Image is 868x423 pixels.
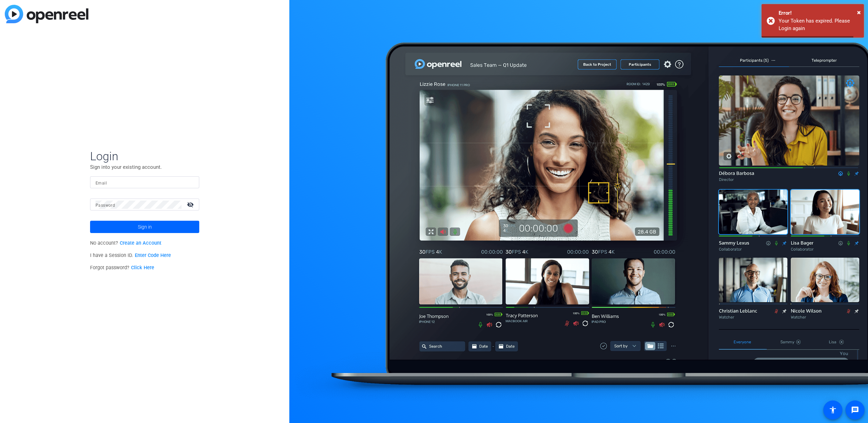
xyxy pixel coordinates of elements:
span: Forgot password? [90,265,154,271]
span: Login [90,149,199,163]
a: Enter Code Here [135,253,171,258]
span: I have a Session ID. [90,253,171,258]
span: Sign in [138,218,152,235]
p: Sign into your existing account. [90,163,199,171]
span: × [857,8,861,16]
input: Enter Email Address [96,178,194,187]
a: Click Here [131,265,154,271]
button: Close [857,7,861,17]
mat-label: Password [96,203,115,208]
span: No account? [90,240,161,246]
mat-label: Email [96,181,107,186]
mat-icon: visibility_off [183,200,199,209]
div: Your Token has expired. Please Login again [779,17,859,32]
div: Error! [779,9,859,17]
img: blue-gradient.svg [5,5,88,23]
mat-icon: accessibility [829,406,837,414]
a: Create an Account [120,240,161,246]
mat-icon: message [851,406,859,414]
button: Sign in [90,221,199,233]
